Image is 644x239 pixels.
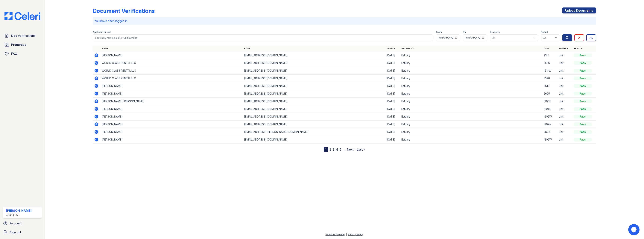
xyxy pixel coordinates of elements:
[100,105,242,113] td: [PERSON_NAME]
[574,53,592,57] div: Pass
[243,59,385,67] td: [EMAIL_ADDRESS][DOMAIN_NAME]
[243,82,385,90] td: [EMAIL_ADDRESS][DOMAIN_NAME]
[574,138,592,141] div: Pass
[93,34,433,41] input: Search by name, email, or unit number
[326,233,345,236] a: Terms of Service
[1,229,43,236] a: Sign out
[542,52,557,59] td: 2315
[385,90,400,98] td: [DATE]
[400,113,542,121] td: Estuary
[542,113,557,121] td: 1202W
[628,224,640,235] iframe: chat widget
[94,19,595,23] p: You have been logged in
[100,121,242,128] td: [PERSON_NAME]
[542,121,557,128] td: 1202w
[542,67,557,75] td: 1613W
[243,113,385,121] td: [EMAIL_ADDRESS][DOMAIN_NAME]
[100,52,242,59] td: [PERSON_NAME]
[346,233,347,236] div: |
[243,128,385,136] td: [EMAIL_ADDRESS][PERSON_NAME][DOMAIN_NAME]
[400,52,542,59] td: Estuary
[542,98,557,105] td: 1204E
[574,84,592,88] div: Pass
[542,136,557,144] td: 1202W
[557,136,572,144] td: Link
[243,90,385,98] td: [EMAIL_ADDRESS][DOMAIN_NAME]
[357,148,365,151] a: Last »
[333,148,335,151] a: 3
[385,105,400,113] td: [DATE]
[336,148,338,151] a: 4
[243,75,385,82] td: [EMAIL_ADDRESS][DOMAIN_NAME]
[544,47,549,50] a: Unit
[542,90,557,98] td: 2625
[6,213,32,217] div: Greystar
[557,113,572,121] td: Link
[400,105,542,113] td: Estuary
[385,75,400,82] td: [DATE]
[347,148,355,151] a: Next ›
[243,121,385,128] td: [EMAIL_ADDRESS][DOMAIN_NAME]
[329,148,331,151] a: 2
[574,92,592,95] div: Pass
[557,128,572,136] td: Link
[574,99,592,103] div: Pass
[243,67,385,75] td: [EMAIL_ADDRESS][DOMAIN_NAME]
[574,130,592,134] div: Pass
[100,59,242,67] td: WORLD CLASS RENTAL LLC
[93,7,155,14] div: Document Verifications
[102,47,108,50] a: Name
[400,82,542,90] td: Estuary
[1,12,43,20] img: CE_Logo_Blue-a8612792a0a2168367f1c8372b55b34899dd931a85d93a1a3d3e32e68fde9ad4.png
[243,98,385,105] td: [EMAIL_ADDRESS][DOMAIN_NAME]
[574,76,592,80] div: Pass
[100,75,242,82] td: WORLD CLASS RENTAL LLC
[400,67,542,75] td: Estuary
[463,31,466,34] label: To
[3,50,42,57] a: FAQ
[340,148,341,151] a: 5
[557,121,572,128] td: Link
[385,121,400,128] td: [DATE]
[385,113,400,121] td: [DATE]
[574,107,592,111] div: Pass
[100,128,242,136] td: [PERSON_NAME]
[385,128,400,136] td: [DATE]
[11,42,26,47] span: Properties
[557,52,572,59] td: Link
[385,98,400,105] td: [DATE]
[400,90,542,98] td: Estuary
[436,31,442,34] label: From
[385,67,400,75] td: [DATE]
[559,47,568,50] a: Source
[385,82,400,90] td: [DATE]
[244,47,251,50] a: Email
[93,31,111,34] label: Applicant or unit
[385,52,400,59] td: [DATE]
[574,61,592,65] div: Pass
[542,59,557,67] td: 3526
[386,47,395,50] a: Date ▼
[1,220,43,227] a: Account
[324,147,328,152] div: 1
[401,47,414,50] a: Property
[574,122,592,126] div: Pass
[343,147,345,152] span: …
[100,136,242,144] td: [PERSON_NAME]
[400,98,542,105] td: Estuary
[400,59,542,67] td: Estuary
[541,31,548,34] label: Result
[557,90,572,98] td: Link
[243,52,385,59] td: [EMAIL_ADDRESS][DOMAIN_NAME]
[542,128,557,136] td: 3808
[557,98,572,105] td: Link
[10,230,21,235] span: Sign out
[542,82,557,90] td: 2616
[100,67,242,75] td: WORLD CLASS RENTAL LLC
[243,136,385,144] td: [EMAIL_ADDRESS][DOMAIN_NAME]
[385,59,400,67] td: [DATE]
[574,69,592,73] div: Pass
[400,136,542,144] td: Estuary
[11,33,35,38] span: Doc Verifications
[557,59,572,67] td: Link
